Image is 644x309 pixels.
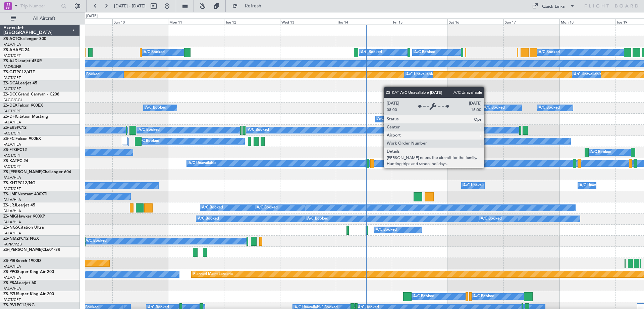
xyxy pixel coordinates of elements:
[3,286,21,291] a: FALA/HLA
[3,215,17,219] span: ZS-MIG
[3,126,26,130] a: ZS-ERSPC12
[539,47,560,57] div: A/C Booked
[503,18,559,25] div: Sun 17
[3,197,21,202] a: FALA/HLA
[145,103,166,113] div: A/C Booked
[559,18,615,25] div: Mon 18
[377,114,398,124] div: A/C Booked
[3,92,18,96] span: ZS-DCC
[413,292,434,302] div: A/C Booked
[3,203,35,207] a: ZS-LRJLearjet 45
[3,303,17,307] span: ZS-RVL
[392,18,448,25] div: Fri 15
[3,170,71,174] a: ZS-[PERSON_NAME]Challenger 604
[3,48,30,52] a: ZS-AHAPC-24
[3,220,21,225] a: FALA/HLA
[3,226,18,230] span: ZS-NGS
[3,86,21,91] a: FACT/CPT
[3,181,35,185] a: ZS-KHTPC12/NG
[3,37,46,41] a: ZS-ACTChallenger 300
[3,303,35,307] a: ZS-RVLPC12/NG
[138,136,159,146] div: A/C Booked
[3,148,27,152] a: ZS-FTGPC12
[3,215,45,219] a: ZS-MIGHawker 900XP
[580,181,607,191] div: A/C Unavailable
[3,126,17,130] span: ZS-ERS
[3,270,54,274] a: ZS-PPGSuper King Air 200
[307,214,328,224] div: A/C Booked
[280,18,336,25] div: Wed 13
[17,16,71,21] span: All Aircraft
[428,136,449,146] div: A/C Booked
[3,186,21,191] a: FACT/CPT
[3,248,60,252] a: ZS-[PERSON_NAME]CL601-3R
[139,125,160,135] div: A/C Booked
[202,203,223,213] div: A/C Booked
[78,70,100,80] div: A/C Booked
[3,237,19,241] span: ZS-NMZ
[3,115,16,119] span: ZS-DFI
[3,137,15,141] span: ZS-FCI
[3,226,44,230] a: ZS-NGSCitation Ultra
[3,70,16,74] span: ZS-CJT
[3,192,17,196] span: ZS-LMF
[3,64,21,69] a: FAOR/JNB
[3,170,42,174] span: ZS-[PERSON_NAME]
[198,214,219,224] div: A/C Booked
[3,164,21,169] a: FACT/CPT
[3,70,35,74] a: ZS-CJTPC12/47E
[3,203,16,207] span: ZS-LRJ
[3,181,17,185] span: ZS-KHT
[3,131,21,136] a: FACT/CPT
[3,137,41,141] a: ZS-FCIFalcon 900EX
[3,175,21,180] a: FALA/HLA
[229,1,269,11] button: Refresh
[406,70,434,80] div: A/C Unavailable
[3,248,42,252] span: ZS-[PERSON_NAME]
[3,98,22,103] a: FAGC/GCJ
[361,47,382,57] div: A/C Booked
[3,159,17,163] span: ZS-KAT
[3,104,43,108] a: ZS-DEXFalcon 900EX
[3,281,17,285] span: ZS-PSA
[3,231,21,236] a: FALA/HLA
[376,225,397,235] div: A/C Booked
[3,264,21,269] a: FALA/HLA
[336,18,392,25] div: Thu 14
[3,75,21,80] a: FACT/CPT
[473,292,494,302] div: A/C Booked
[3,81,18,85] span: ZS-DCA
[3,142,21,147] a: FALA/HLA
[3,109,21,114] a: FACT/CPT
[529,1,578,11] button: Quick Links
[86,236,107,246] div: A/C Booked
[574,70,602,80] div: A/C Unavailable
[484,103,505,113] div: A/C Booked
[3,37,17,41] span: ZS-ACT
[3,242,22,247] a: FAPM/PZB
[3,153,21,158] a: FACT/CPT
[419,125,440,135] div: A/C Booked
[3,120,21,125] a: FALA/HLA
[3,192,47,196] a: ZS-LMFNextant 400XTi
[542,3,565,10] div: Quick Links
[257,203,278,213] div: A/C Booked
[248,125,269,135] div: A/C Booked
[539,103,560,113] div: A/C Booked
[239,4,267,8] span: Refresh
[168,18,224,25] div: Mon 11
[3,92,59,96] a: ZS-DCCGrand Caravan - C208
[463,181,491,191] div: A/C Unavailable
[3,81,37,85] a: ZS-DCALearjet 45
[112,18,168,25] div: Sun 10
[86,13,98,19] div: [DATE]
[414,47,435,57] div: A/C Booked
[224,18,280,25] div: Tue 12
[3,281,36,285] a: ZS-PSALearjet 60
[3,237,39,241] a: ZS-NMZPC12 NGX
[3,59,42,63] a: ZS-AJDLearjet 45XR
[3,275,21,280] a: FALA/HLA
[3,159,28,163] a: ZS-KATPC-24
[3,59,17,63] span: ZS-AJD
[144,47,165,57] div: A/C Booked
